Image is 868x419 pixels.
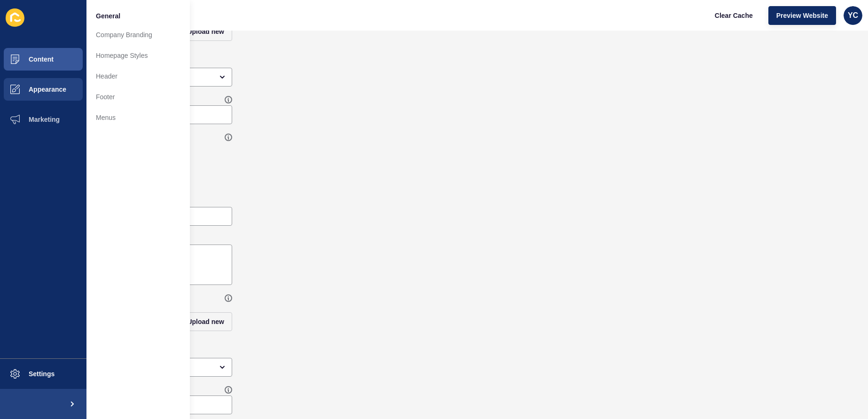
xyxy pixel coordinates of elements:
a: Footer [86,87,190,107]
a: Homepage Styles [86,45,190,66]
button: Upload new [179,312,232,331]
span: General [96,11,120,21]
button: Preview Website [768,6,836,25]
a: Header [86,66,190,87]
span: Clear Cache [715,11,753,20]
a: Company Branding [86,24,190,45]
span: Upload new [187,317,224,326]
a: Menus [86,107,190,128]
span: Preview Website [776,11,828,20]
button: Upload new [179,22,232,41]
button: Clear Cache [707,6,761,25]
span: Upload new [187,27,224,36]
span: YC [848,11,858,20]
